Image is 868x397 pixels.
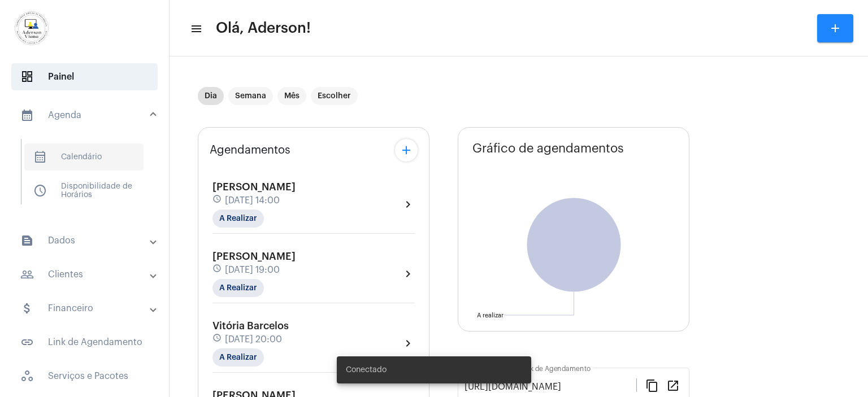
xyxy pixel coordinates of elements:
[20,234,34,247] mat-icon: sidenav icon
[11,63,158,90] span: Painel
[212,321,289,331] span: Vitória Barcelos
[212,210,264,228] mat-chip: A Realizar
[20,302,34,315] mat-icon: sidenav icon
[20,335,34,349] mat-icon: sidenav icon
[33,150,47,164] span: sidenav icon
[20,70,34,84] span: sidenav icon
[11,329,158,356] span: Link de Agendamento
[24,177,144,204] span: Disponibilidade de Horários
[277,87,306,105] mat-chip: Mês
[20,369,34,383] span: sidenav icon
[225,265,280,275] span: [DATE] 19:00
[401,337,415,350] mat-icon: chevron_right
[666,378,680,392] mat-icon: open_in_new
[20,302,151,315] mat-panel-title: Financeiro
[7,261,169,288] mat-expansion-panel-header: sidenav iconClientes
[9,6,54,51] img: d7e3195d-0907-1efa-a796-b593d293ae59.png
[216,19,311,37] span: Olá, Aderson!
[212,348,264,367] mat-chip: A Realizar
[20,108,151,122] mat-panel-title: Agenda
[225,195,280,206] span: [DATE] 14:00
[311,87,358,105] mat-chip: Escolher
[210,144,290,156] span: Agendamentos
[7,227,169,254] mat-expansion-panel-header: sidenav iconDados
[7,133,169,220] div: sidenav iconAgenda
[401,198,415,211] mat-icon: chevron_right
[20,234,151,247] mat-panel-title: Dados
[477,312,504,319] text: A realizar
[828,21,842,35] mat-icon: add
[24,143,144,171] span: Calendário
[212,333,223,346] mat-icon: schedule
[20,268,34,281] mat-icon: sidenav icon
[11,363,158,390] span: Serviços e Pacotes
[212,279,264,297] mat-chip: A Realizar
[212,194,223,207] mat-icon: schedule
[212,264,223,276] mat-icon: schedule
[472,142,624,155] span: Gráfico de agendamentos
[212,182,296,192] span: [PERSON_NAME]
[33,184,47,198] span: sidenav icon
[20,268,151,281] mat-panel-title: Clientes
[225,334,282,344] span: [DATE] 20:00
[212,251,296,261] span: [PERSON_NAME]
[7,295,169,322] mat-expansion-panel-header: sidenav iconFinanceiro
[400,143,413,157] mat-icon: add
[401,267,415,281] mat-icon: chevron_right
[346,364,387,376] span: Conectado
[190,22,201,36] mat-icon: sidenav icon
[228,87,273,105] mat-chip: Semana
[7,97,169,133] mat-expansion-panel-header: sidenav iconAgenda
[465,382,636,392] input: Link
[20,108,34,122] mat-icon: sidenav icon
[645,378,659,392] mat-icon: content_copy
[198,87,224,105] mat-chip: Dia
